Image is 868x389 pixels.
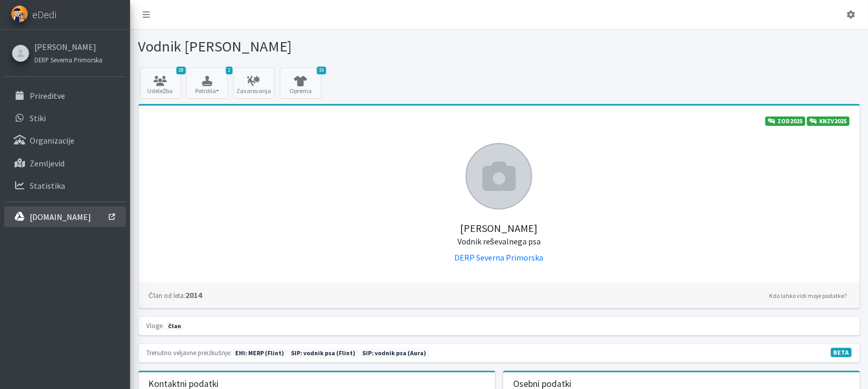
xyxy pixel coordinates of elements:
a: DERP Severna Primorska [34,53,103,66]
a: Prireditve [4,85,126,106]
span: Naslednja preizkušnja: jesen 2025 [360,348,429,358]
span: V fazi razvoja [831,348,852,357]
small: Vodnik reševalnega psa [457,236,541,247]
strong: 2014 [149,290,202,300]
a: Zavarovanja [233,68,275,99]
a: KNZV2025 [807,116,850,126]
span: 30 [317,67,326,74]
a: 30 Oprema [280,68,322,99]
span: eDedi [32,7,56,22]
small: Trenutno veljavne preizkušnje: [147,348,232,357]
a: ZOD2025 [765,116,806,126]
span: Naslednja preizkušnja: jesen 2025 [233,348,287,358]
small: Član od leta: [149,291,185,300]
a: Organizacije [4,130,126,151]
button: 2 Potrdila [186,68,228,99]
h1: Vodnik [PERSON_NAME] [138,37,495,56]
p: Prireditve [30,90,65,101]
a: [DOMAIN_NAME] [4,206,126,227]
p: Statistika [30,180,65,191]
span: član [166,321,184,331]
a: 38 Udeležba [139,68,181,99]
small: DERP Severna Primorska [34,56,103,64]
img: eDedi [11,5,28,22]
p: [DOMAIN_NAME] [30,212,91,222]
a: [PERSON_NAME] [34,41,103,53]
p: Stiki [30,113,46,123]
span: 2 [226,67,233,74]
span: 38 [176,67,186,74]
span: Naslednja preizkušnja: jesen 2025 [289,348,359,358]
small: Vloge: [147,321,164,330]
a: Kdo lahko vidi moje podatke? [767,290,850,302]
a: Zemljevid [4,153,126,174]
h5: [PERSON_NAME] [149,210,850,247]
a: Statistika [4,175,126,196]
a: DERP Severna Primorska [455,252,544,263]
p: Zemljevid [30,158,65,168]
a: Stiki [4,108,126,128]
p: Organizacije [30,135,74,146]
